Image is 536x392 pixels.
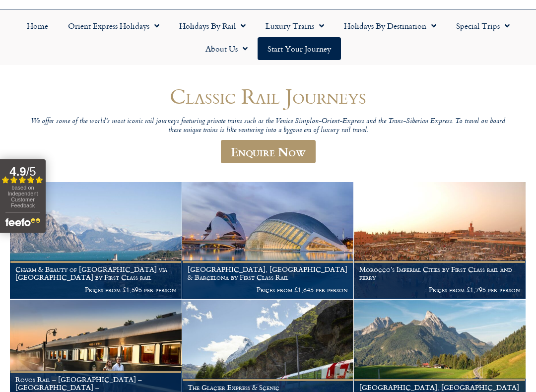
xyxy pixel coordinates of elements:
a: Start your Journey [258,37,341,60]
p: Prices from £1,595 per person [15,286,176,294]
a: About Us [196,37,258,60]
p: We offer some of the world’s most iconic rail journeys featuring private trains such as the Venic... [30,117,506,135]
h1: Morocco’s Imperial Cities by First Class rail and ferry [359,265,520,281]
a: Home [17,14,58,37]
p: Prices from £1,795 per person [359,286,520,294]
a: Luxury Trains [256,14,334,37]
p: Prices from £1,645 per person [188,286,348,294]
a: Special Trips [446,14,520,37]
h1: Classic Rail Journeys [30,84,506,108]
a: Orient Express Holidays [58,14,169,37]
a: Morocco’s Imperial Cities by First Class rail and ferry Prices from £1,795 per person [354,182,526,300]
a: Charm & Beauty of [GEOGRAPHIC_DATA] via [GEOGRAPHIC_DATA] by First Class rail Prices from £1,595 ... [10,182,182,300]
a: Holidays by Rail [169,14,256,37]
a: Holidays by Destination [334,14,446,37]
h1: [GEOGRAPHIC_DATA], [GEOGRAPHIC_DATA] & Barcelona by First Class Rail [188,265,348,281]
h1: Charm & Beauty of [GEOGRAPHIC_DATA] via [GEOGRAPHIC_DATA] by First Class rail [15,265,176,281]
a: Enquire Now [221,140,316,163]
a: [GEOGRAPHIC_DATA], [GEOGRAPHIC_DATA] & Barcelona by First Class Rail Prices from £1,645 per person [182,182,354,300]
nav: Menu [5,14,531,60]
